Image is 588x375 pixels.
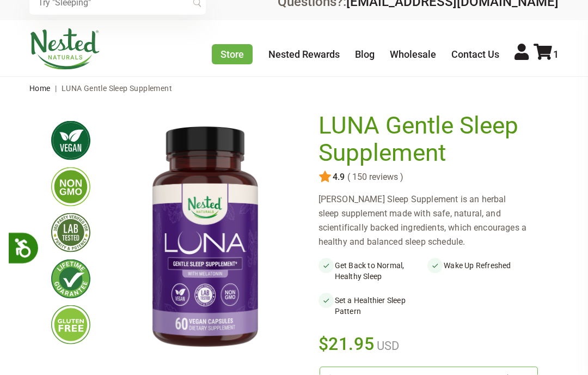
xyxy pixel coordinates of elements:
img: thirdpartytested [51,213,90,252]
img: gmofree [51,167,90,207]
a: Home [29,84,51,93]
span: $21.95 [318,332,375,356]
img: LUNA Gentle Sleep Supplement [108,112,302,365]
li: Wake Up Refreshed [427,258,537,284]
span: ( 150 reviews ) [345,172,403,182]
span: USD [374,339,399,353]
span: 1 [553,49,559,61]
a: Store [212,45,253,65]
div: [PERSON_NAME] Sleep Supplement is an herbal sleep supplement made with safe, natural, and scienti... [318,192,537,249]
img: vegan [51,121,90,160]
a: 1 [534,49,559,61]
li: Get Back to Normal, Healthy Sleep [318,258,428,284]
a: Nested Rewards [268,49,340,61]
h1: LUNA Gentle Sleep Supplement [318,112,531,166]
img: Nested Naturals [29,29,100,70]
img: star.svg [318,171,332,184]
nav: breadcrumbs [29,77,559,99]
li: Set a Healthier Sleep Pattern [318,293,428,319]
img: glutenfree [51,305,90,344]
a: Wholesale [390,49,436,61]
img: lifetimeguarantee [51,259,90,299]
a: Blog [355,49,375,61]
span: | [52,84,59,93]
a: Contact Us [451,49,499,61]
span: 4.9 [332,172,345,182]
span: LUNA Gentle Sleep Supplement [62,84,172,93]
